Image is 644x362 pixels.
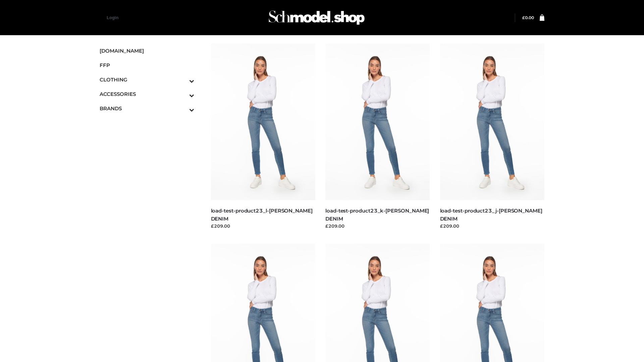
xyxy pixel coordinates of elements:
button: Toggle Submenu [171,101,194,116]
span: £ [522,15,525,20]
button: Toggle Submenu [171,87,194,101]
a: ACCESSORIESToggle Submenu [100,87,194,101]
a: BRANDSToggle Submenu [100,101,194,116]
span: BRANDS [100,105,194,112]
a: CLOTHINGToggle Submenu [100,72,194,87]
img: Schmodel Admin 964 [266,4,367,31]
div: £209.00 [325,223,430,229]
span: [DOMAIN_NAME] [100,47,194,55]
a: load-test-product23_k-[PERSON_NAME] DENIM [325,207,429,222]
a: £0.00 [522,15,534,20]
div: £209.00 [440,223,545,229]
span: CLOTHING [100,76,194,83]
button: Toggle Submenu [171,72,194,87]
bdi: 0.00 [522,15,534,20]
a: Login [107,15,118,20]
span: FFP [100,61,194,69]
a: FFP [100,58,194,72]
div: £209.00 [211,223,316,229]
span: ACCESSORIES [100,90,194,98]
a: [DOMAIN_NAME] [100,44,194,58]
a: load-test-product23_l-[PERSON_NAME] DENIM [211,207,313,222]
a: load-test-product23_j-[PERSON_NAME] DENIM [440,207,542,222]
